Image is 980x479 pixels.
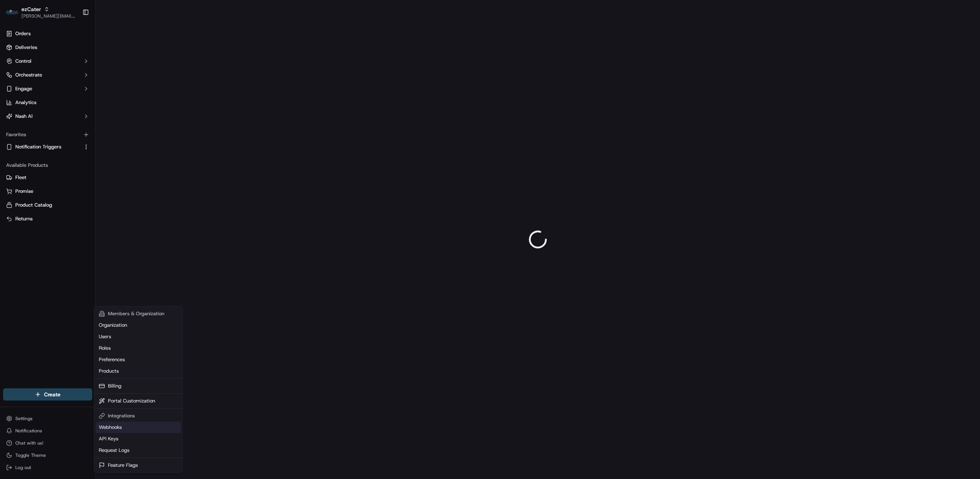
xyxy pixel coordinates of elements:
[96,331,181,342] a: Users
[15,415,33,422] span: Settings
[96,380,181,392] a: Billing
[96,410,181,422] div: Integrations
[54,129,93,135] a: Powered byPylon
[15,143,61,150] span: Notification Triggers
[15,30,31,37] span: Orders
[8,112,14,118] div: 📗
[15,215,33,222] span: Returns
[15,85,32,92] span: Engage
[72,111,123,119] span: API Documentation
[15,99,36,106] span: Analytics
[15,174,26,181] span: Fleet
[21,5,41,13] span: ezCater
[44,391,60,398] span: Create
[96,319,181,331] a: Organization
[62,108,126,122] a: 💻API Documentation
[96,342,181,354] a: Roles
[76,130,93,135] span: Pylon
[96,395,181,407] a: Portal Customization
[15,202,52,209] span: Product Catalog
[26,81,97,87] div: We're available if you need us!
[8,73,21,87] img: 1736555255976-a54dd68f-1ca7-489b-9aae-adbdc363a1c4
[15,72,42,78] span: Orchestrate
[96,445,181,456] a: Request Logs
[6,10,18,15] img: ezCater
[15,113,33,120] span: Nash AI
[15,111,59,119] span: Knowledge Base
[96,308,181,319] div: Members & Organization
[3,159,92,171] div: Available Products
[21,13,76,19] span: [PERSON_NAME][EMAIL_ADDRESS][DOMAIN_NAME]
[5,108,62,122] a: 📗Knowledge Base
[15,452,46,458] span: Toggle Theme
[8,8,23,23] img: Nash
[15,428,42,434] span: Notifications
[15,44,37,51] span: Deliveries
[15,440,43,446] span: Chat with us!
[3,129,92,141] div: Favorites
[15,464,31,471] span: Log out
[8,31,139,43] p: Welcome 👋
[130,75,139,85] button: Start new chat
[65,112,71,118] div: 💻
[26,73,126,81] div: Start new chat
[96,354,181,365] a: Preferences
[20,49,138,57] input: Got a question? Start typing here...
[96,459,181,471] a: Feature Flags
[15,188,33,195] span: Promise
[96,433,181,445] a: API Keys
[96,422,181,433] a: Webhooks
[96,365,181,377] a: Products
[15,58,31,65] span: Control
